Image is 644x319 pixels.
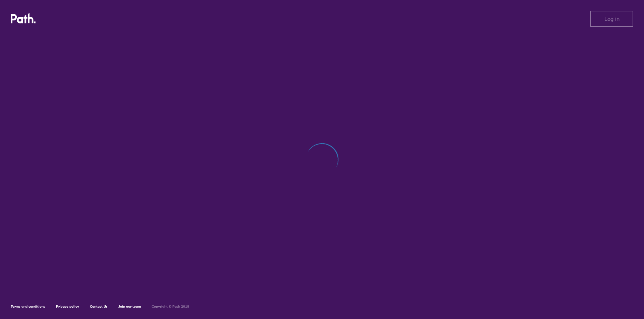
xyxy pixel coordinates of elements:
[152,305,189,309] h6: Copyright © Path 2018
[118,304,141,309] a: Join our team
[11,304,45,309] a: Terms and conditions
[590,11,633,27] button: Log in
[90,304,108,309] a: Contact Us
[56,304,79,309] a: Privacy policy
[604,16,620,22] span: Log in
